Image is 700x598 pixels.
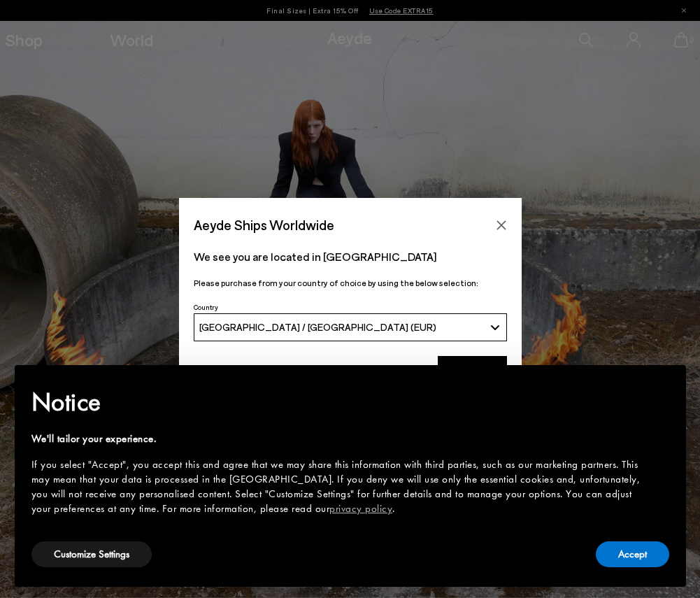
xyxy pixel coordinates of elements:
button: Customize Settings [31,541,152,567]
span: [GEOGRAPHIC_DATA] / [GEOGRAPHIC_DATA] (EUR) [199,321,436,333]
div: We'll tailor your experience. [31,432,647,446]
a: privacy policy [329,501,392,515]
span: Country [194,303,218,311]
button: Close this notice [647,369,680,403]
p: We see you are located in [GEOGRAPHIC_DATA] [194,248,507,265]
span: × [659,375,668,397]
button: Accept [596,541,669,567]
button: Close [491,215,512,236]
p: Please purchase from your country of choice by using the below selection: [194,276,507,290]
h2: Notice [31,384,647,420]
div: If you select "Accept", you accept this and agree that we may share this information with third p... [31,457,647,516]
span: Aeyde Ships Worldwide [194,213,334,237]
